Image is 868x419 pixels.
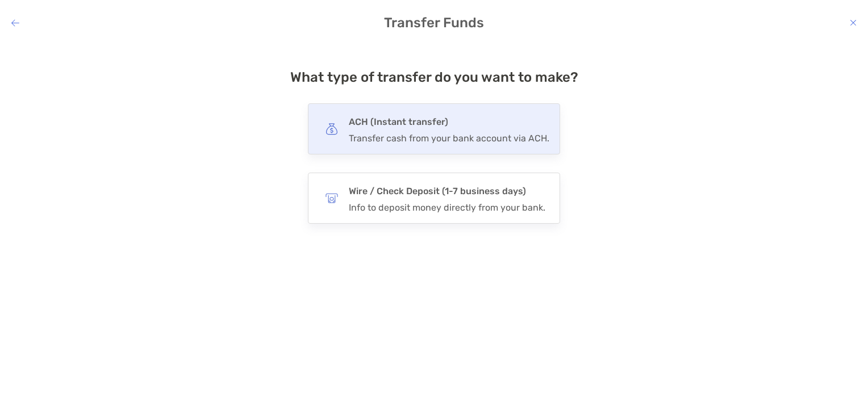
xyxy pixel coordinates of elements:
img: button icon [325,192,338,204]
div: Transfer cash from your bank account via ACH. [349,133,549,144]
h4: Wire / Check Deposit (1-7 business days) [349,183,545,199]
h4: ACH (Instant transfer) [349,114,549,130]
h4: What type of transfer do you want to make? [290,69,578,85]
img: button icon [325,123,338,135]
div: Info to deposit money directly from your bank. [349,202,545,213]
